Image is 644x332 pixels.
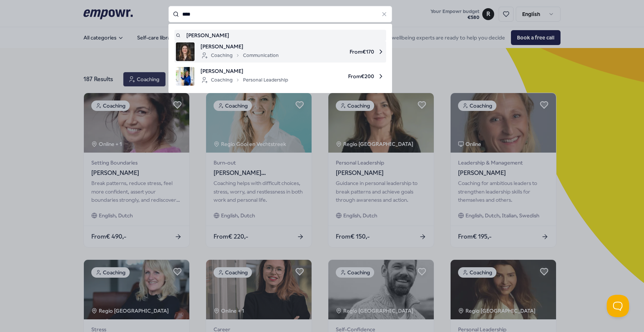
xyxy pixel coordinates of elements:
[168,6,392,22] input: Search for products, categories or subcategories
[201,76,288,84] div: Coaching Personal Leadership
[176,42,195,61] img: product image
[201,51,279,60] div: Coaching Communication
[294,67,385,86] span: From € 200
[176,31,385,39] a: [PERSON_NAME]
[176,67,195,86] img: product image
[176,67,385,86] a: product image[PERSON_NAME]CoachingPersonal LeadershipFrom€200
[285,42,385,61] span: From € 170
[201,42,279,51] span: [PERSON_NAME]
[201,67,288,75] span: [PERSON_NAME]
[607,295,629,317] iframe: Help Scout Beacon - Open
[176,42,385,61] a: product image[PERSON_NAME]CoachingCommunicationFrom€170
